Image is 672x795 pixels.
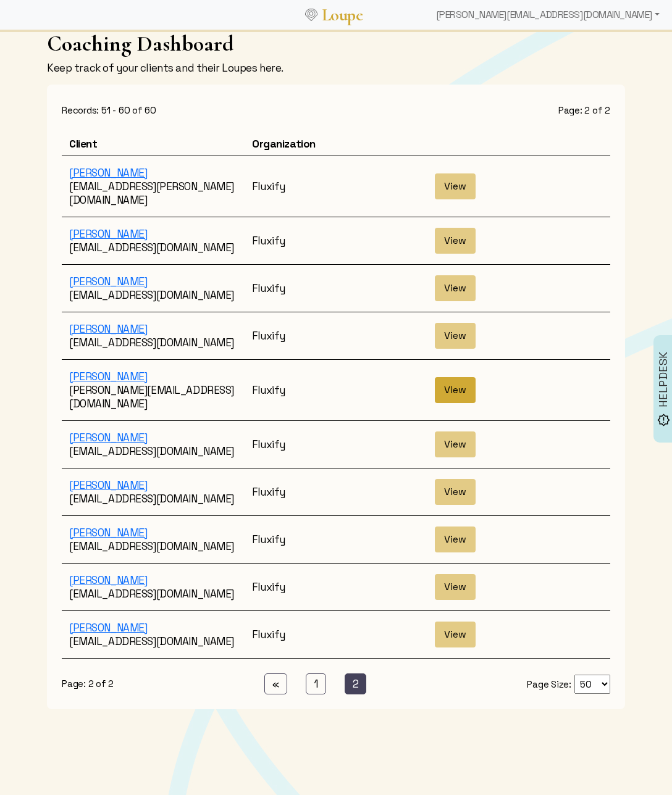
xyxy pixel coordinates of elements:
[69,573,147,587] a: [PERSON_NAME]
[62,526,245,553] div: [EMAIL_ADDRESS][DOMAIN_NAME]
[345,673,367,694] a: Current Page is 2
[40,61,632,75] p: Keep track of your clients and their Loupes here.
[272,677,279,691] span: «
[62,166,245,207] div: [EMAIL_ADDRESS][PERSON_NAME][DOMAIN_NAME]
[435,527,476,552] button: View
[435,323,476,349] button: View
[245,281,427,295] div: Fluxify
[511,675,610,694] div: Page Size:
[264,673,287,694] a: Previous Page
[245,137,427,151] div: Organization
[435,377,476,403] button: View
[62,678,161,690] div: Page: 2 of 2
[435,173,476,199] button: View
[431,2,665,27] div: [PERSON_NAME][EMAIL_ADDRESS][DOMAIN_NAME]
[62,573,245,601] div: [EMAIL_ADDRESS][DOMAIN_NAME]
[62,673,610,694] nav: Page of Results
[245,329,427,343] div: Fluxify
[62,431,245,458] div: [EMAIL_ADDRESS][DOMAIN_NAME]
[435,622,476,647] button: View
[657,414,670,427] img: brightness_alert_FILL0_wght500_GRAD0_ops.svg
[62,322,245,349] div: [EMAIL_ADDRESS][DOMAIN_NAME]
[62,478,245,506] div: [EMAIL_ADDRESS][DOMAIN_NAME]
[558,104,610,117] div: Page: 2 of 2
[62,370,245,410] div: [PERSON_NAME][EMAIL_ADDRESS][DOMAIN_NAME]
[62,621,245,648] div: [EMAIL_ADDRESS][DOMAIN_NAME]
[245,383,427,397] div: Fluxify
[69,275,147,288] a: [PERSON_NAME]
[69,227,147,241] a: [PERSON_NAME]
[62,227,245,254] div: [EMAIL_ADDRESS][DOMAIN_NAME]
[317,4,367,27] a: Loupe
[245,180,427,193] div: Fluxify
[62,275,245,302] div: [EMAIL_ADDRESS][DOMAIN_NAME]
[435,228,476,254] button: View
[245,533,427,546] div: Fluxify
[306,673,326,694] a: Go to page 1
[245,628,427,641] div: Fluxify
[245,580,427,594] div: Fluxify
[62,104,156,117] div: Records: 51 - 60 of 60
[69,526,147,539] a: [PERSON_NAME]
[40,31,632,56] h1: Coaching Dashboard
[435,431,476,457] button: View
[435,574,476,600] button: View
[435,479,476,505] button: View
[69,322,147,336] a: [PERSON_NAME]
[245,438,427,451] div: Fluxify
[245,234,427,248] div: Fluxify
[393,677,400,691] span: »
[62,137,245,151] div: Client
[385,673,408,694] a: Next Page
[69,621,147,635] a: [PERSON_NAME]
[69,166,147,180] a: [PERSON_NAME]
[245,485,427,499] div: Fluxify
[305,9,317,21] img: Loupe Logo
[69,370,147,383] a: [PERSON_NAME]
[69,431,147,444] a: [PERSON_NAME]
[435,275,476,301] button: View
[69,478,147,492] a: [PERSON_NAME]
